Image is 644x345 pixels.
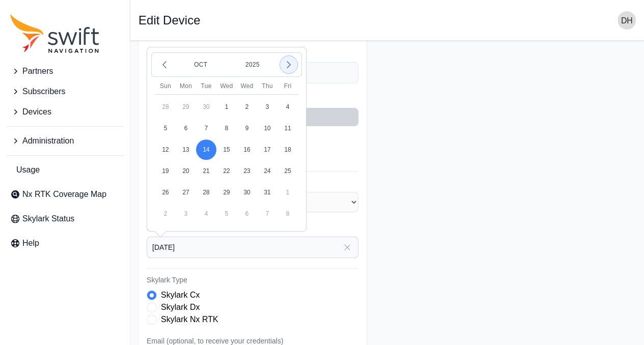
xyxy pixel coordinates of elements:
span: Subscribers [22,85,65,98]
button: 17 [257,139,277,160]
button: 20 [176,161,196,181]
label: Skylark Nx RTK [161,313,218,326]
button: 10 [257,118,277,138]
span: Partners [22,65,53,77]
button: 1 [277,182,298,203]
button: 27 [176,182,196,203]
span: Nx RTK Coverage Map [22,188,106,200]
input: YYYY-MM-DD [147,237,358,258]
button: 3 [176,204,196,224]
button: 3 [257,97,277,117]
button: 2 [155,204,176,224]
button: 29 [216,182,237,203]
img: user photo [618,11,636,30]
button: 6 [176,118,196,138]
div: Tue [196,82,216,90]
label: Skylark Cx [161,289,200,301]
button: 31 [257,182,277,203]
button: 22 [216,161,237,181]
button: Devices [6,102,124,122]
button: 30 [237,182,257,203]
button: Subscribers [6,81,124,102]
button: 5 [216,204,237,224]
button: 12 [155,139,176,160]
button: Administration [6,131,124,151]
a: Nx RTK Coverage Map [6,184,124,205]
span: Skylark Status [22,213,74,225]
button: 7 [257,204,277,224]
button: 21 [196,161,216,181]
div: Fri [277,82,298,90]
a: Help [6,233,124,253]
a: Skylark Status [6,209,124,229]
a: Usage [6,160,124,180]
button: 30 [196,97,216,117]
button: 26 [155,182,176,203]
span: Help [22,237,39,249]
label: Skylark Dx [161,301,200,313]
button: 9 [237,118,257,138]
label: Skylark Type [147,275,358,285]
div: Wed [216,82,237,90]
div: Wed [237,82,257,90]
button: Oct [176,56,225,73]
div: Thu [257,82,277,90]
button: 18 [277,139,298,160]
button: 2 [237,97,257,117]
button: 23 [237,161,257,181]
span: Administration [22,135,74,147]
button: 11 [277,118,298,138]
button: 4 [196,204,216,224]
button: 1 [216,97,237,117]
div: Sun [155,82,176,90]
button: 15 [216,139,237,160]
h1: Edit Device [138,14,200,26]
div: Skylark Type [147,289,358,326]
span: Usage [16,164,40,176]
button: 8 [216,118,237,138]
button: Partners [6,61,124,81]
button: 29 [176,97,196,117]
button: 16 [237,139,257,160]
button: 14 [196,139,216,160]
button: 13 [176,139,196,160]
button: 24 [257,161,277,181]
button: 28 [155,97,176,117]
span: Devices [22,106,51,118]
button: 2025 [228,56,277,73]
button: 5 [155,118,176,138]
button: 7 [196,118,216,138]
button: 4 [277,97,298,117]
button: 25 [277,161,298,181]
button: 28 [196,182,216,203]
button: 8 [277,204,298,224]
button: 19 [155,161,176,181]
div: Mon [176,82,196,90]
button: 6 [237,204,257,224]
